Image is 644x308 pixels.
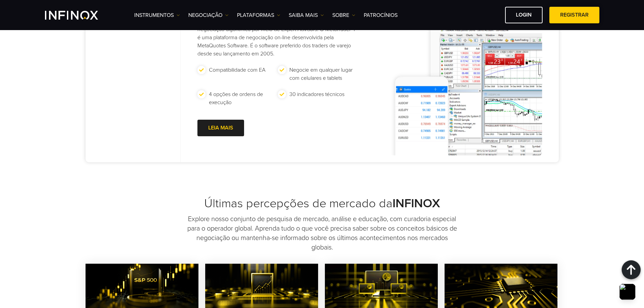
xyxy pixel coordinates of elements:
[549,7,599,23] a: Registrar
[332,11,355,19] a: SOBRE
[186,214,458,252] p: Explore nosso conjunto de pesquisa de mercado, análise e educação, com curadoria especial para o ...
[505,7,543,23] a: Login
[86,196,559,211] h2: Últimas percepções de mercado da
[289,11,324,19] a: Saiba mais
[289,90,344,98] p: 30 indicadores técnicos
[197,9,359,58] p: Negocie uma variedade de ativos na plataforma de negociação MT4. Acesse amplas opções de gráficos...
[392,196,440,211] strong: INFINOX
[209,90,275,106] p: 4 opções de ordens de execução
[237,11,280,19] a: PLATAFORMAS
[209,66,265,74] p: Compatibilidade com EA
[197,120,244,136] a: LEIA MAIS
[289,66,355,82] p: Negocie em qualquer lugar com celulares e tablets
[364,11,398,19] a: Patrocínios
[134,11,180,19] a: Instrumentos
[188,11,229,19] a: NEGOCIAÇÃO
[45,11,114,20] a: INFINOX Logo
